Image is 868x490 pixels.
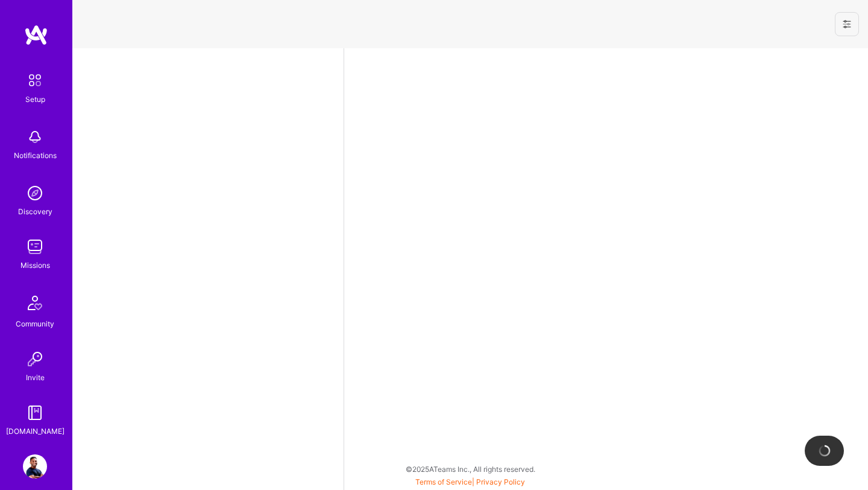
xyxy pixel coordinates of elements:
[415,477,472,486] a: Terms of Service
[415,477,525,486] span: |
[20,454,50,479] a: User Avatar
[72,454,868,484] div: © 2025 ATeams Inc., All rights reserved.
[14,149,57,162] div: Notifications
[23,347,47,371] img: Invite
[476,477,525,486] a: Privacy Policy
[23,235,47,259] img: teamwork
[23,125,47,149] img: bell
[23,454,47,479] img: User Avatar
[23,401,47,425] img: guide book
[23,181,47,205] img: discovery
[22,68,48,93] img: setup
[25,93,45,106] div: Setup
[817,444,832,458] img: loading
[26,371,45,384] div: Invite
[24,24,48,46] img: logo
[6,425,64,437] div: [DOMAIN_NAME]
[20,288,49,317] img: Community
[18,205,52,218] div: Discovery
[16,317,54,330] div: Community
[20,259,50,272] div: Missions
